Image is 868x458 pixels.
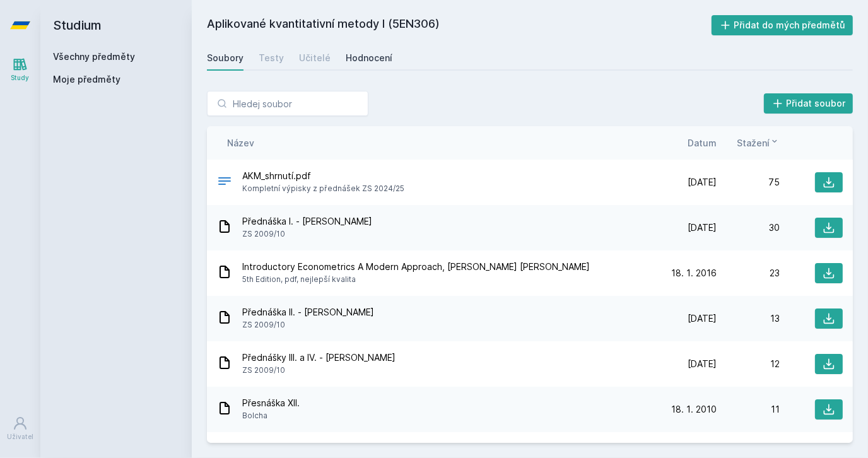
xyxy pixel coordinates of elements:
span: [DATE] [688,221,717,234]
span: [DATE] [688,312,717,325]
span: Přesnáška XII. [242,397,300,409]
span: ZS 2009/10 [242,228,372,240]
a: Uživatel [3,409,38,448]
div: Učitelé [299,52,331,64]
span: Introductory Econometrics A Modern Approach, [PERSON_NAME] [PERSON_NAME] [242,261,590,273]
div: Uživatel [7,432,33,442]
div: Soubory [207,52,243,64]
span: 5th Edition, pdf, nejlepší kvalita [242,273,590,286]
div: 30 [717,221,780,234]
span: [DATE] [688,358,717,370]
span: [DATE] [688,176,717,189]
a: Testy [259,45,284,71]
span: Přednáška II. - [PERSON_NAME] [242,306,374,319]
span: Bolcha [242,409,300,422]
input: Hledej soubor [207,91,368,116]
span: Kompletní výpisky z přednášek ZS 2024/25 [242,182,404,195]
button: Stažení [737,136,780,150]
span: Stažení [737,136,770,150]
span: 18. 1. 2010 [671,403,717,416]
div: 11 [717,403,780,416]
div: 23 [717,267,780,279]
button: Datum [688,136,717,150]
a: Study [3,50,38,89]
span: Přednášky III. a IV. - [PERSON_NAME] [242,351,396,364]
div: Hodnocení [346,52,392,64]
div: Testy [259,52,284,64]
span: Moje předměty [53,73,120,86]
h2: Aplikované kvantitativní metody I (5EN306) [207,15,712,35]
span: ZS 2009/10 [242,319,374,331]
a: Všechny předměty [53,51,135,62]
div: 13 [717,312,780,325]
div: PDF [217,173,232,192]
a: Hodnocení [346,45,392,71]
div: Study [11,73,30,83]
div: 12 [717,358,780,370]
button: Přidat do mých předmětů [712,15,853,35]
span: přednášky VII. - XI. [242,442,320,455]
span: ZS 2009/10 [242,364,396,377]
a: Soubory [207,45,243,71]
a: Učitelé [299,45,331,71]
span: Přednáška I. - [PERSON_NAME] [242,215,372,228]
span: AKM_shrnutí.pdf [242,170,404,182]
button: Přidat soubor [764,93,853,114]
button: Název [227,136,254,150]
div: 75 [717,176,780,189]
span: 18. 1. 2016 [671,267,717,279]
